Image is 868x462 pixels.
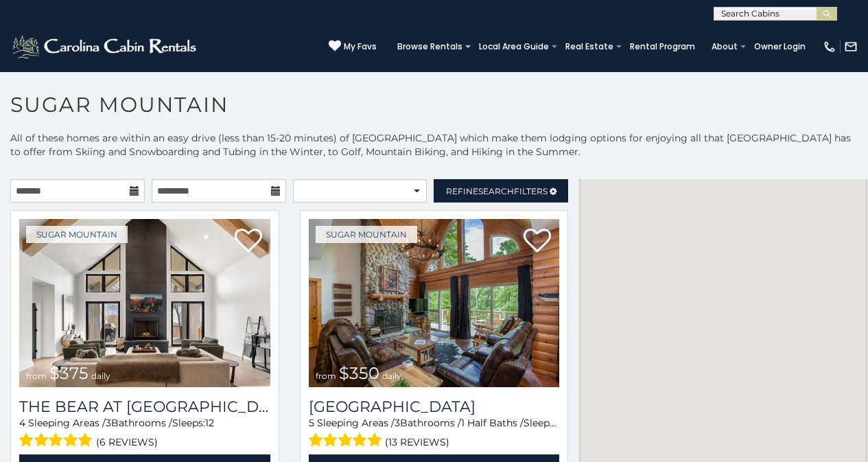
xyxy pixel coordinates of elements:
[309,417,314,429] span: 5
[344,41,377,53] span: My Favs
[10,33,200,60] img: White-1-2.png
[329,40,377,54] a: My Favs
[309,416,560,451] div: Sleeping Areas / Bathrooms / Sleeps:
[556,417,565,429] span: 12
[461,417,524,429] span: 1 Half Baths /
[19,397,270,416] a: The Bear At [GEOGRAPHIC_DATA]
[19,219,270,387] img: The Bear At Sugar Mountain
[844,40,858,54] img: mail-regular-white.png
[309,397,560,416] h3: Grouse Moor Lodge
[19,397,270,416] h3: The Bear At Sugar Mountain
[385,433,449,451] span: (13 reviews)
[26,371,47,381] span: from
[395,417,400,429] span: 3
[316,226,417,243] a: Sugar Mountain
[235,227,262,256] a: Add to favorites
[49,363,89,383] span: $375
[446,186,548,196] span: Refine Filters
[106,417,111,429] span: 3
[96,433,158,451] span: (6 reviews)
[309,397,560,416] a: [GEOGRAPHIC_DATA]
[19,416,270,451] div: Sleeping Areas / Bathrooms / Sleeps:
[472,37,556,56] a: Local Area Guide
[623,37,702,56] a: Rental Program
[26,226,128,243] a: Sugar Mountain
[823,40,836,54] img: phone-regular-white.png
[91,371,110,381] span: daily
[309,219,560,387] a: Grouse Moor Lodge from $350 daily
[747,37,812,56] a: Owner Login
[524,227,551,256] a: Add to favorites
[205,417,214,429] span: 12
[19,417,25,429] span: 4
[705,37,744,56] a: About
[316,371,336,381] span: from
[390,37,469,56] a: Browse Rentals
[478,186,514,196] span: Search
[559,37,620,56] a: Real Estate
[434,179,568,203] a: RefineSearchFilters
[19,219,270,387] a: The Bear At Sugar Mountain from $375 daily
[382,371,401,381] span: daily
[309,219,560,387] img: Grouse Moor Lodge
[339,363,379,383] span: $350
